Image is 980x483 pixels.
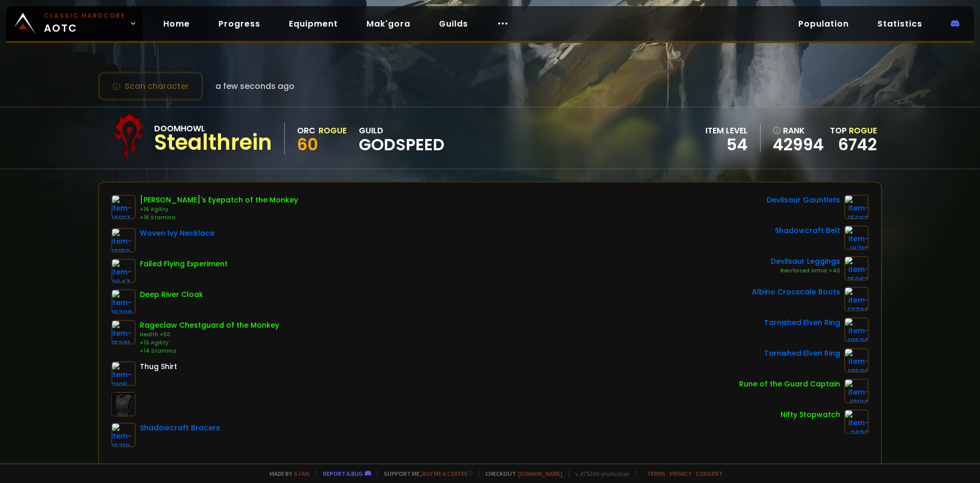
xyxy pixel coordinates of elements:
img: item-2820 [844,409,869,434]
div: Devilsaur Leggings [771,256,840,267]
span: a few seconds ago [215,80,295,93]
span: Made by [263,470,309,477]
a: Guilds [431,13,476,34]
img: item-15062 [844,256,869,281]
div: Orc [297,124,315,137]
div: Tarnished Elven Ring [764,348,840,359]
a: Mak'gora [358,13,419,34]
span: Support me, [377,470,473,477]
a: Report a bug [323,470,363,477]
button: Scan character [98,72,203,101]
a: Privacy [670,470,692,477]
div: Shadowcraft Belt [775,225,840,236]
a: 6742 [838,133,877,156]
div: Albino Crocscale Boots [752,287,840,297]
div: rank [773,124,824,137]
div: Rogue [318,124,347,137]
div: [PERSON_NAME]'s Eyepatch of the Monkey [140,195,298,205]
span: godspeed [359,137,445,152]
div: Devilsaur Gauntlets [767,195,840,205]
img: item-18500 [844,317,869,342]
a: Consent [696,470,723,477]
div: +14 Stamina [140,347,279,355]
div: +16 Stamina [140,214,298,222]
div: +13 Agility [140,339,279,347]
img: item-15381 [111,320,136,344]
div: Shadowcraft Bracers [140,423,220,433]
a: 42994 [773,137,824,152]
img: item-2105 [111,361,136,386]
small: Classic Hardcore [44,11,126,20]
div: guild [359,124,445,152]
div: Top [830,124,877,137]
div: +16 Agility [140,205,298,214]
div: Thug Shirt [140,361,177,372]
span: AOTC [44,11,126,36]
div: Deep River Cloak [140,289,203,300]
img: item-9647 [111,259,136,283]
img: item-19120 [844,379,869,403]
a: Population [790,13,857,34]
a: Progress [210,13,268,34]
span: Checkout [479,470,562,477]
div: Tarnished Elven Ring [764,317,840,328]
a: Statistics [869,13,930,34]
a: Terms [647,470,666,477]
img: item-16710 [111,423,136,447]
img: item-18500 [844,348,869,373]
span: Rogue [849,125,877,136]
a: Buy me a coffee [422,470,473,477]
a: Home [155,13,198,34]
div: Health +50 [140,331,279,339]
div: 54 [705,137,748,152]
span: 60 [297,133,318,156]
div: Nifty Stopwatch [780,409,840,420]
a: Classic HardcoreAOTC [6,6,143,41]
img: item-19159 [111,228,136,252]
div: Rune of the Guard Captain [739,379,840,389]
a: [DOMAIN_NAME] [518,470,562,477]
div: Reinforced Armor +40 [771,267,840,275]
div: Failed Flying Experiment [140,259,228,269]
div: Rageclaw Chestguard of the Monkey [140,320,279,331]
div: Doomhowl [154,122,272,135]
img: item-16713 [844,225,869,250]
span: v. d752d5 - production [569,470,630,477]
div: item level [705,124,748,137]
div: Stealthrein [154,135,272,150]
img: item-17728 [844,287,869,311]
div: Woven Ivy Necklace [140,228,214,239]
a: a fan [294,470,309,477]
img: item-10187 [111,195,136,219]
img: item-15063 [844,195,869,219]
img: item-15789 [111,289,136,314]
a: Equipment [281,13,346,34]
